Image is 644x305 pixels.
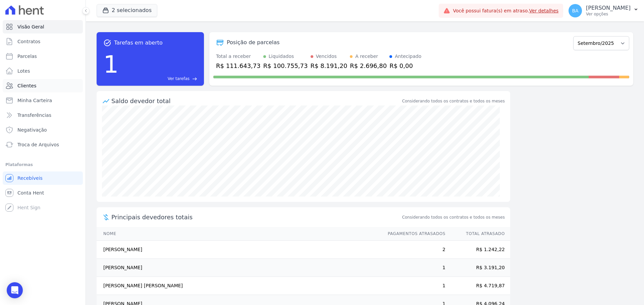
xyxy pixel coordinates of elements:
th: Total Atrasado [446,227,510,241]
span: Principais devedores totais [111,213,401,222]
span: BA [572,8,579,13]
span: Conta Hent [17,189,44,196]
span: Visão Geral [17,23,44,30]
div: Open Intercom Messenger [7,282,23,298]
span: Negativação [17,127,47,133]
td: R$ 4.719,87 [446,277,510,295]
div: Posição de parcelas [227,39,280,47]
div: R$ 8.191,20 [311,61,347,70]
span: Recebíveis [17,175,43,181]
a: Ver tarefas east [121,76,197,82]
th: Pagamentos Atrasados [381,227,446,241]
p: Ver opções [586,11,631,17]
a: Troca de Arquivos [3,138,83,151]
span: east [192,76,197,81]
td: R$ 3.191,20 [446,259,510,277]
td: [PERSON_NAME] [97,241,381,259]
span: Você possui fatura(s) em atraso. [453,7,558,14]
td: [PERSON_NAME] [PERSON_NAME] [97,277,381,295]
td: 1 [381,277,446,295]
td: 2 [381,241,446,259]
a: Recebíveis [3,171,83,185]
div: Considerando todos os contratos e todos os meses [402,98,505,104]
a: Lotes [3,64,83,78]
a: Conta Hent [3,186,83,200]
div: R$ 111.643,73 [216,61,261,70]
span: Troca de Arquivos [17,141,59,148]
th: Nome [97,227,381,241]
div: R$ 100.755,73 [263,61,308,70]
td: [PERSON_NAME] [97,259,381,277]
a: Transferências [3,108,83,122]
td: 1 [381,259,446,277]
span: Parcelas [17,53,37,60]
a: Negativação [3,123,83,137]
a: Contratos [3,35,83,48]
div: A receber [355,53,378,60]
span: Considerando todos os contratos e todos os meses [402,214,505,220]
span: Contratos [17,38,40,45]
span: Tarefas em aberto [114,39,163,47]
div: Total a receber [216,53,261,60]
span: Transferências [17,112,51,119]
button: 2 selecionados [97,4,157,17]
div: Plataformas [5,161,80,169]
p: [PERSON_NAME] [586,5,631,11]
span: Minha Carteira [17,97,52,104]
span: Lotes [17,68,30,74]
a: Clientes [3,79,83,92]
td: R$ 1.242,22 [446,241,510,259]
a: Visão Geral [3,20,83,33]
div: Antecipado [395,53,421,60]
a: Ver detalhes [529,8,559,13]
div: R$ 2.696,80 [350,61,387,70]
button: BA [PERSON_NAME] Ver opções [563,1,644,20]
span: task_alt [103,39,111,47]
div: 1 [103,47,119,82]
a: Parcelas [3,50,83,63]
div: R$ 0,00 [389,61,421,70]
a: Minha Carteira [3,94,83,107]
div: Liquidados [269,53,294,60]
div: Saldo devedor total [111,96,401,105]
span: Ver tarefas [168,76,190,82]
div: Vencidos [316,53,337,60]
span: Clientes [17,82,36,89]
